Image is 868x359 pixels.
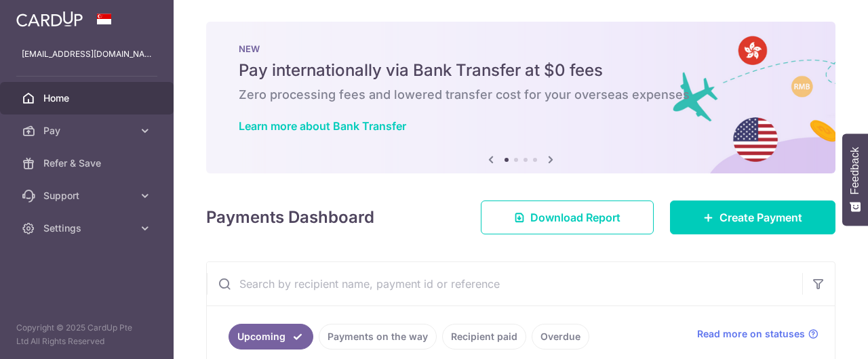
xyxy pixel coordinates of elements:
a: Payments on the way [319,324,437,350]
a: Overdue [532,324,589,350]
button: Feedback - Show survey [842,133,868,226]
img: CardUp [16,11,83,27]
h5: Pay internationally via Bank Transfer at $0 fees [239,60,803,81]
p: [EMAIL_ADDRESS][DOMAIN_NAME] [22,47,152,61]
a: Upcoming [229,324,313,350]
span: Settings [43,221,133,235]
span: Pay [43,124,133,138]
span: Feedback [849,147,861,194]
a: Download Report [481,200,654,234]
p: NEW [239,43,803,54]
h4: Payments Dashboard [206,205,374,230]
span: Read more on statuses [697,327,805,341]
span: Create Payment [719,209,802,226]
input: Search by recipient name, payment id or reference [207,262,802,305]
h6: Zero processing fees and lowered transfer cost for your overseas expenses [239,87,803,103]
a: Create Payment [670,200,835,234]
span: Refer & Save [43,156,133,170]
img: Bank transfer banner [206,22,835,173]
a: Read more on statuses [697,327,818,341]
a: Learn more about Bank Transfer [239,119,406,133]
span: Support [43,189,133,203]
a: Recipient paid [442,324,526,350]
span: Download Report [530,209,620,226]
span: Home [43,91,133,105]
